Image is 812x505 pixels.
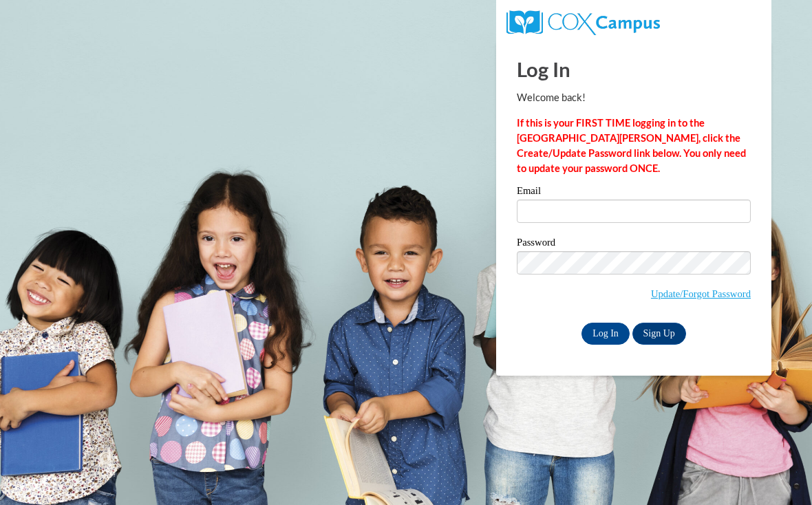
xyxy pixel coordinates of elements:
input: Log In [581,323,630,345]
a: Update/Forgot Password [651,288,751,299]
label: Email [517,186,751,200]
label: Password [517,237,751,251]
p: Welcome back! [517,90,751,105]
a: Sign Up [632,323,686,345]
a: COX Campus [506,16,660,28]
strong: If this is your FIRST TIME logging in to the [GEOGRAPHIC_DATA][PERSON_NAME], click the Create/Upd... [517,117,746,174]
h1: Log In [517,55,751,83]
img: COX Campus [506,10,660,35]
